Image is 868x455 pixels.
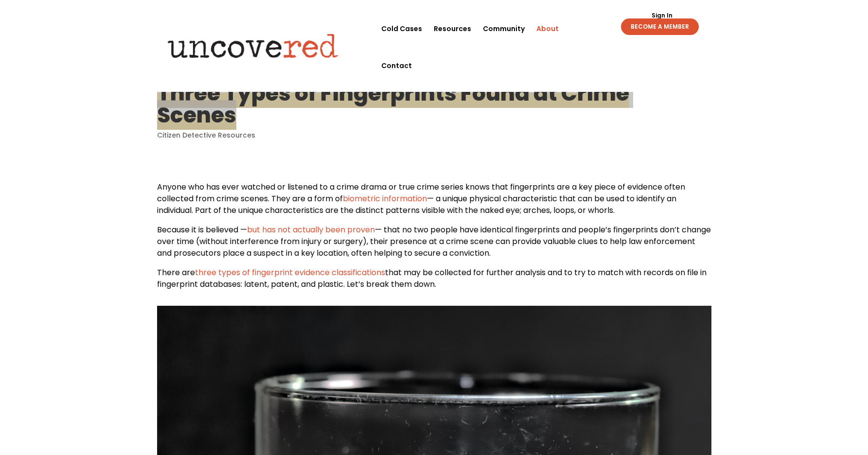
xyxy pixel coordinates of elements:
a: three types of fingerprint evidence classifications [195,267,385,278]
a: biometric information [343,193,427,204]
img: Uncovered logo [159,27,347,65]
span: — that no two people have identical fingerprints and people’s fingerprints don’t change over time... [157,224,711,259]
span: There are [157,267,195,278]
span: — a unique physical characteristic that can be used to identify an individual. Part of the unique... [157,193,676,216]
h1: Three Types of Fingerprints Found at Crime Scenes [157,78,629,130]
a: Sign In [646,13,678,18]
a: Citizen Detective Resources [157,130,255,140]
span: Anyone who has ever watched or listened to a crime drama or true crime series knows that fingerpr... [157,181,685,204]
a: Contact [381,47,412,84]
span: Because it is believed — [157,224,247,235]
a: BECOME A MEMBER [621,18,699,35]
a: About [536,10,559,47]
a: but has not actually been proven [247,224,375,235]
span: that may be collected for further analysis and to try to match with records on file in fingerprin... [157,267,707,290]
a: Cold Cases [381,10,422,47]
a: Resources [434,10,471,47]
a: Community [483,10,525,47]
